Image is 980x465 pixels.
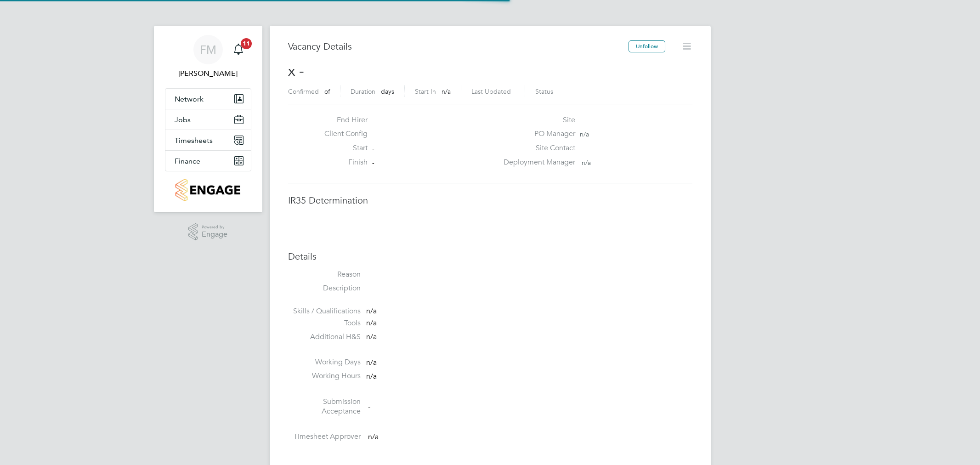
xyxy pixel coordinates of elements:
h3: IR35 Determination [288,194,692,206]
label: Site [498,115,575,125]
label: Working Days [288,357,361,367]
a: Powered byEngage [188,223,227,241]
span: 11 [241,38,252,49]
label: Additional H&S [288,332,361,342]
label: Confirmed [288,87,319,96]
label: Submission Acceptance [288,397,361,416]
span: n/a [366,372,377,381]
span: n/a [366,318,377,328]
label: Tools [288,318,361,328]
label: Deployment Manager [498,158,575,167]
span: n/a [366,306,377,316]
button: Network [165,89,251,109]
label: Duration [351,87,375,96]
span: days [381,87,394,96]
button: Timesheets [165,130,251,150]
span: Powered by [202,223,227,231]
label: Reason [288,270,361,279]
span: x - [288,62,304,80]
span: n/a [366,332,377,341]
span: n/a [368,432,379,442]
label: Last Updated [471,87,511,96]
span: Engage [202,231,227,238]
label: Working Hours [288,371,361,381]
a: FM[PERSON_NAME] [165,35,251,79]
span: Finance [175,157,200,165]
span: Jobs [175,115,191,124]
span: n/a [582,159,591,167]
span: - [372,159,374,167]
span: Network [175,95,204,103]
span: n/a [580,130,589,138]
label: End Hirer [317,115,368,125]
h3: Details [288,250,692,262]
span: of [324,87,330,96]
label: Finish [317,158,368,167]
span: - [372,144,374,153]
label: Start [317,143,368,153]
span: FM [200,44,216,56]
span: Fletcher Melhuish [165,68,251,79]
label: Status [535,87,553,96]
button: Finance [165,151,251,171]
a: Go to home page [165,179,251,201]
h3: Vacancy Details [288,40,629,52]
label: Site Contact [498,143,575,153]
label: Skills / Qualifications [288,306,361,316]
span: Timesheets [175,136,213,145]
label: Timesheet Approver [288,432,361,442]
span: n/a [442,87,451,96]
img: countryside-properties-logo-retina.png [176,179,240,201]
span: n/a [366,358,377,368]
a: 11 [229,35,248,64]
nav: Main navigation [154,26,262,212]
label: Description [288,284,361,293]
label: Client Config [317,129,368,139]
label: Start In [415,87,436,96]
button: Jobs [165,109,251,130]
button: Unfollow [629,40,665,52]
span: - [368,402,370,411]
label: PO Manager [498,129,575,139]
